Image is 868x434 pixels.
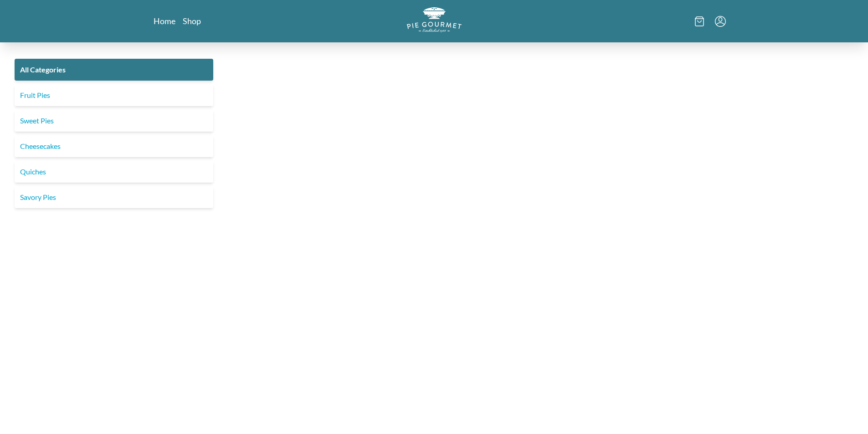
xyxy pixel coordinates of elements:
[15,186,213,208] a: Savory Pies
[715,16,726,27] button: Menu
[407,7,462,32] img: logo
[15,135,213,157] a: Cheesecakes
[15,110,213,132] a: Sweet Pies
[15,84,213,106] a: Fruit Pies
[15,161,213,183] a: Quiches
[407,7,462,35] a: Logo
[183,15,201,26] a: Shop
[15,59,213,81] a: All Categories
[154,15,175,26] a: Home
